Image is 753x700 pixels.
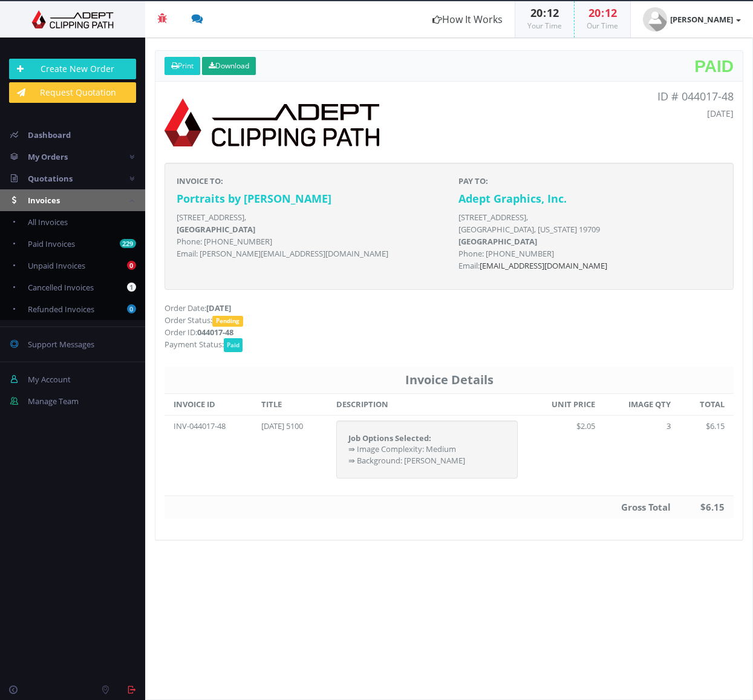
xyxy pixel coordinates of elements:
strong: 044017-48 [197,327,233,338]
th: Invoice Details [165,367,734,394]
div: ⇛ Image Complexity: Medium ⇛ Background: [PERSON_NAME] [336,420,518,479]
h5: [DATE] [458,109,734,118]
span: : [543,5,547,20]
b: 1 [127,283,136,292]
a: How It Works [420,1,515,38]
strong: Adept Graphics, Inc. [458,191,567,206]
th: DESCRIPTION [327,394,527,416]
span: Unpaid Invoices [28,260,85,271]
p: Order Date: Order Status: Order ID: Payment Status: [165,302,734,350]
span: Pending [212,316,243,327]
td: $2.05 [527,415,604,496]
span: Paid [694,57,734,75]
td: INV-044017-48 [165,415,252,496]
th: TOTAL [680,394,734,416]
p: ID # 044017-48 [458,91,734,103]
td: $6.15 [680,415,734,496]
b: 229 [120,239,136,248]
b: [GEOGRAPHIC_DATA] [177,224,255,235]
span: Paid [224,338,243,352]
a: Download [202,57,256,75]
th: UNIT PRICE [527,394,604,416]
span: My Orders [28,151,68,162]
span: 20 [530,5,543,20]
a: Create New Order [9,59,136,79]
span: 20 [588,5,601,20]
strong: [PERSON_NAME] [670,14,733,25]
th: IMAGE QTY [604,394,680,416]
a: Request Quotation [9,82,136,103]
span: All Invoices [28,217,68,227]
td: 3 [604,415,680,496]
span: 12 [605,5,617,20]
span: My Account [28,374,71,385]
span: Cancelled Invoices [28,282,94,293]
th: TITLE [252,394,327,416]
img: user_default.jpg [643,7,667,31]
img: logo-print.png [165,91,379,154]
strong: Portraits by [PERSON_NAME] [177,191,331,206]
b: 0 [127,261,136,270]
strong: Gross Total [621,501,671,513]
span: : [601,5,605,20]
span: Support Messages [28,339,94,350]
div: [DATE] 5100 [261,420,318,432]
b: 0 [127,304,136,313]
img: Adept Graphics [9,10,136,28]
small: Your Time [527,21,562,31]
strong: PAY TO: [458,175,488,186]
strong: [DATE] [206,303,231,313]
th: INVOICE ID [165,394,252,416]
a: [EMAIL_ADDRESS][DOMAIN_NAME] [480,260,607,271]
strong: INVOICE TO: [177,175,223,186]
p: [STREET_ADDRESS], Phone: [PHONE_NUMBER] Email: [PERSON_NAME][EMAIL_ADDRESS][DOMAIN_NAME] [177,211,440,260]
strong: Job Options Selected: [348,433,431,443]
a: [PERSON_NAME] [631,1,753,38]
p: [STREET_ADDRESS], [GEOGRAPHIC_DATA], [US_STATE] 19709 Phone: [PHONE_NUMBER] Email: [458,211,722,272]
span: Dashboard [28,129,71,140]
b: [GEOGRAPHIC_DATA] [458,236,537,247]
span: Invoices [28,195,60,206]
small: Our Time [587,21,618,31]
span: Manage Team [28,396,79,407]
span: Refunded Invoices [28,304,94,315]
span: 12 [547,5,559,20]
span: Quotations [28,173,73,184]
span: Paid Invoices [28,238,75,249]
a: Print [165,57,200,75]
strong: $6.15 [700,501,725,513]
